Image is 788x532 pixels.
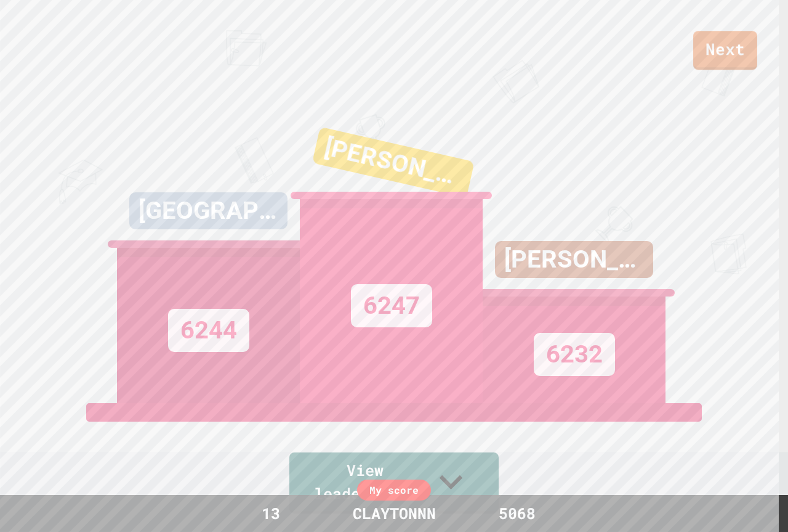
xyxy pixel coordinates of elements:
div: [PERSON_NAME] [312,127,475,198]
div: [GEOGRAPHIC_DATA] [129,192,287,229]
div: 6247 [351,284,432,327]
div: 6244 [168,309,249,352]
div: CLAYTONNN [340,502,448,525]
div: 5068 [471,502,563,525]
div: My score [357,480,431,501]
a: Next [693,31,757,70]
a: View leaderboard [289,452,499,514]
div: 13 [225,502,317,525]
div: 6232 [534,333,615,376]
div: [PERSON_NAME] [495,241,653,278]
